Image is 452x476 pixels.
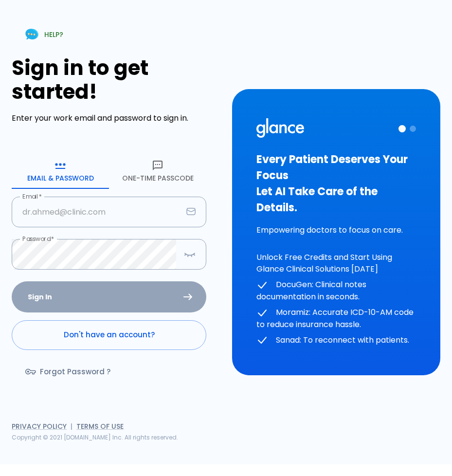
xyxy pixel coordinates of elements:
[12,433,178,441] span: Copyright © 2021 [DOMAIN_NAME] Inc. All rights reserved.
[12,421,67,431] a: Privacy Policy
[12,22,75,47] a: HELP?
[12,320,206,349] a: Don't have an account?
[256,307,416,330] p: Moramiz: Accurate ICD-10-AM code to reduce insurance hassle.
[76,421,124,431] a: Terms of Use
[256,334,416,347] p: Sanad: To reconnect with patients.
[12,56,220,104] h1: Sign in to get started!
[256,224,416,236] p: Empowering doctors to focus on care.
[12,197,182,227] input: dr.ahmed@clinic.com
[23,26,40,43] img: Chat Support
[256,279,416,303] p: DocuGen: Clinical notes documentation in seconds.
[12,154,109,189] button: Email & Password
[71,421,72,431] span: |
[12,112,220,124] p: Enter your work email and password to sign in.
[109,154,206,189] button: One-Time Passcode
[12,358,126,386] a: Forgot Password ?
[256,252,416,275] p: Unlock Free Credits and Start Using Glance Clinical Solutions [DATE]
[256,151,416,216] h3: Every Patient Deserves Your Focus Let AI Take Care of the Details.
